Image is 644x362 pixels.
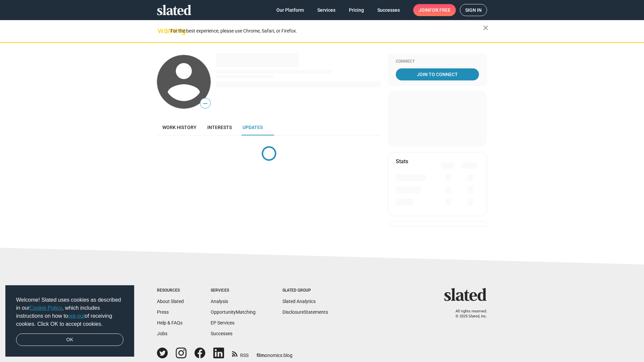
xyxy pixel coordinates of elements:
a: opt-out [68,313,85,319]
a: Analysis [211,299,228,304]
a: Services [312,4,341,16]
a: filmonomics blog [257,347,292,359]
a: EP Services [211,320,234,325]
a: OpportunityMatching [211,309,256,315]
span: Join To Connect [397,68,478,80]
a: Work history [157,119,202,135]
span: Successes [377,4,400,16]
span: Work history [162,125,197,130]
span: Welcome! Slated uses cookies as described in our , which includes instructions on how to of recei... [16,296,123,328]
mat-icon: warning [158,26,166,35]
a: About Slated [157,299,184,304]
a: Help & FAQs [157,320,182,325]
span: Services [317,4,335,16]
div: For the best experience, please use Chrome, Safari, or Firefox. [170,26,483,36]
div: cookieconsent [5,285,134,357]
a: Slated Analytics [282,299,316,304]
a: DisclosureStatements [282,309,328,315]
a: Successes [372,4,405,16]
span: for free [429,4,450,16]
span: Join [419,4,450,16]
span: Interests [207,125,232,130]
a: Updates [237,119,268,135]
span: Pricing [349,4,364,16]
mat-card-title: Stats [396,158,408,165]
p: All rights reserved. © 2025 Slated, Inc. [448,309,487,319]
a: Successes [211,331,232,336]
span: Sign in [465,4,482,16]
a: Sign in [460,4,487,16]
div: Services [211,288,256,293]
a: Jobs [157,331,167,336]
div: Resources [157,288,184,293]
span: film [257,353,265,358]
a: Cookie Policy [30,305,62,311]
span: Our Platform [276,4,304,16]
a: Join To Connect [396,68,479,80]
a: Interests [202,119,237,135]
a: Joinfor free [413,4,456,16]
div: Connect [396,59,479,64]
a: Our Platform [271,4,309,16]
a: RSS [232,348,249,359]
a: Press [157,309,169,315]
div: Slated Group [282,288,328,293]
span: — [200,99,210,108]
span: Updates [243,125,263,130]
a: Pricing [343,4,369,16]
mat-icon: close [482,24,490,32]
a: dismiss cookie message [16,334,123,346]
